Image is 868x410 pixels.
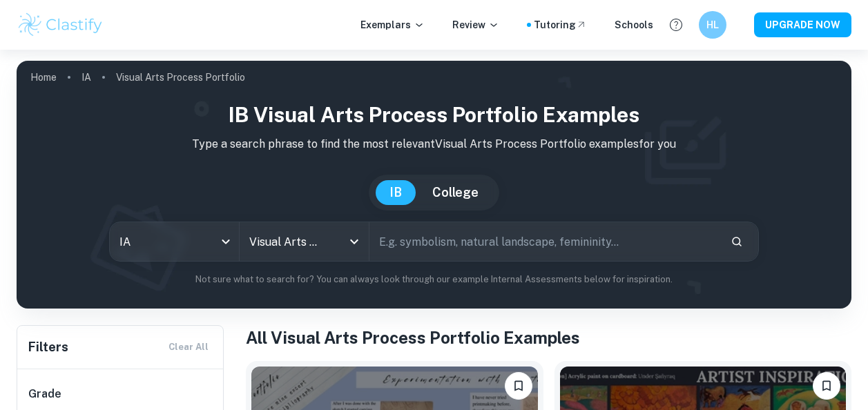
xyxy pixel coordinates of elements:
a: Tutoring [534,17,587,32]
img: Clastify logo [17,11,104,39]
div: IA [110,222,239,261]
h6: HL [705,17,721,32]
input: E.g. symbolism, natural landscape, femininity... [369,222,720,261]
img: profile cover [17,61,851,309]
h1: IB Visual Arts Process Portfolio examples [28,99,840,130]
p: Exemplars [360,17,425,32]
button: Search [725,230,749,253]
h6: Grade [28,386,213,402]
p: Visual Arts Process Portfolio [116,70,245,85]
h6: Filters [28,338,68,357]
button: Help and Feedback [664,13,688,37]
p: Not sure what to search for? You can always look through our example Internal Assessments below f... [28,273,840,286]
button: Open [345,232,364,251]
button: Bookmark [505,372,532,400]
button: Bookmark [813,372,840,400]
p: Review [452,17,499,32]
a: Schools [615,17,653,32]
a: Home [30,68,57,87]
button: College [418,180,492,205]
button: HL [699,11,726,39]
button: UPGRADE NOW [754,12,851,37]
p: Type a search phrase to find the most relevant Visual Arts Process Portfolio examples for you [28,136,840,153]
h1: All Visual Arts Process Portfolio Examples [246,325,851,350]
a: IA [81,68,91,87]
button: IB [376,180,416,205]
